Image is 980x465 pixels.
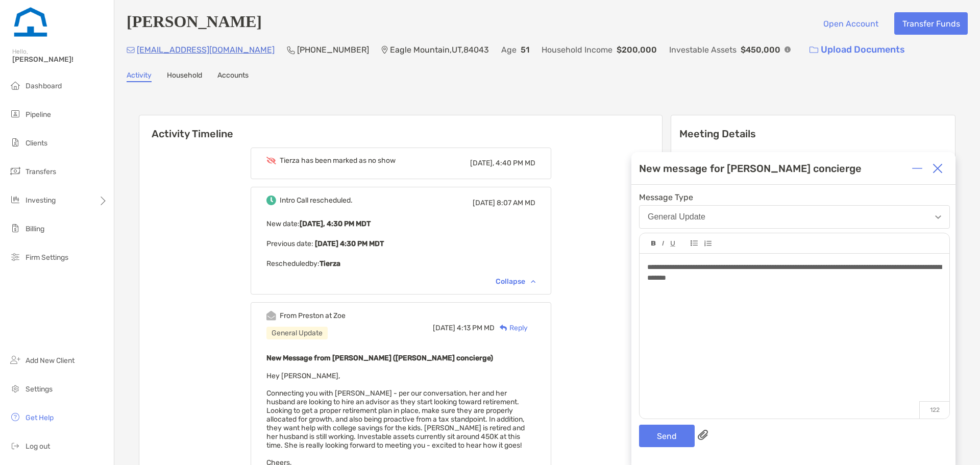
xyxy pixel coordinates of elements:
div: From Preston at Zoe [280,311,346,320]
span: [DATE] [433,324,455,332]
p: 51 [521,43,529,56]
span: Clients [26,139,47,148]
b: [DATE] 4:30 PM MDT [313,239,384,248]
p: Eagle Mountain , UT , 84043 [390,43,489,56]
img: Location Icon [381,46,388,54]
b: [DATE], 4:30 PM MDT [300,219,371,228]
p: New date : [266,217,535,230]
img: Email Icon [127,47,135,53]
img: Event icon [266,195,276,205]
a: Activity [127,71,152,82]
a: Household [167,71,202,82]
img: billing icon [9,222,21,234]
div: Intro Call rescheduled. [280,196,353,205]
img: Editor control icon [662,241,664,246]
img: Expand or collapse [912,163,922,174]
div: Tierza has been marked as no show [280,156,396,165]
button: Send [639,425,695,447]
button: Open Account [815,12,886,35]
span: Investing [26,196,56,205]
img: Editor control icon [704,240,712,247]
span: [PERSON_NAME]! [12,55,108,64]
img: firm-settings icon [9,251,21,263]
img: Info Icon [785,46,791,53]
span: Log out [26,442,50,451]
img: add_new_client icon [9,354,21,366]
div: Collapse [496,277,535,286]
span: 8:07 AM MD [497,199,535,207]
span: 4:13 PM MD [457,324,495,332]
p: Investable Assets [669,43,737,56]
div: General Update [266,327,328,339]
span: Dashboard [26,82,62,90]
p: [EMAIL_ADDRESS][DOMAIN_NAME] [137,43,275,56]
span: Settings [26,385,53,394]
img: clients icon [9,136,21,149]
img: transfers icon [9,165,21,177]
a: Accounts [217,71,249,82]
img: Phone Icon [287,46,295,54]
img: Open dropdown arrow [935,215,941,219]
img: investing icon [9,193,21,206]
span: Transfers [26,167,56,176]
img: pipeline icon [9,108,21,120]
p: $450,000 [741,43,780,56]
img: Chevron icon [531,280,535,283]
b: Tierza [320,259,340,268]
img: Close [933,163,943,174]
div: New message for [PERSON_NAME] concierge [639,162,862,175]
div: General Update [648,212,705,222]
p: Age [501,43,517,56]
img: Editor control icon [691,240,698,246]
span: Pipeline [26,110,51,119]
img: paperclip attachments [698,430,708,440]
img: get-help icon [9,411,21,423]
img: logout icon [9,439,21,452]
span: 4:40 PM MD [496,159,535,167]
span: Firm Settings [26,253,68,262]
p: 122 [919,401,949,419]
p: $200,000 [617,43,657,56]
img: Event icon [266,157,276,164]
span: Billing [26,225,44,233]
button: General Update [639,205,950,229]
p: Household Income [542,43,612,56]
h4: [PERSON_NAME] [127,12,262,35]
span: Message Type [639,192,950,202]
p: Rescheduled by: [266,257,535,270]
img: Editor control icon [651,241,656,246]
img: Editor control icon [670,241,675,247]
img: settings icon [9,382,21,395]
img: Reply icon [500,325,507,331]
p: Previous date: [266,237,535,250]
b: New Message from [PERSON_NAME] ([PERSON_NAME] concierge) [266,354,493,362]
img: Zoe Logo [12,4,49,41]
span: Add New Client [26,356,75,365]
img: dashboard icon [9,79,21,91]
button: Transfer Funds [894,12,968,35]
h6: Activity Timeline [139,115,662,140]
div: Reply [495,323,528,333]
img: button icon [810,46,818,54]
img: Event icon [266,311,276,321]
span: [DATE], [470,159,494,167]
a: Upload Documents [803,39,912,61]
span: Get Help [26,413,54,422]
p: Meeting Details [679,128,947,140]
p: [PHONE_NUMBER] [297,43,369,56]
span: [DATE] [473,199,495,207]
